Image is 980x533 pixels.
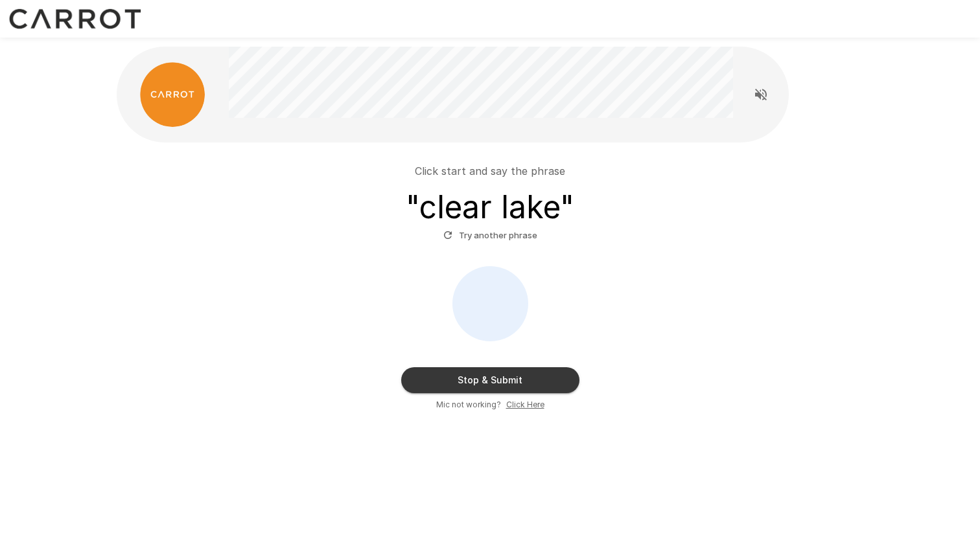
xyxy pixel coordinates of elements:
h3: " clear lake " [406,189,574,225]
u: Click Here [506,400,544,409]
img: carrot_logo.png [140,62,205,127]
button: Read questions aloud [748,82,774,108]
p: Click start and say the phrase [415,163,565,179]
span: Mic not working? [436,398,501,411]
button: Stop & Submit [401,367,579,393]
button: Try another phrase [440,225,541,245]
